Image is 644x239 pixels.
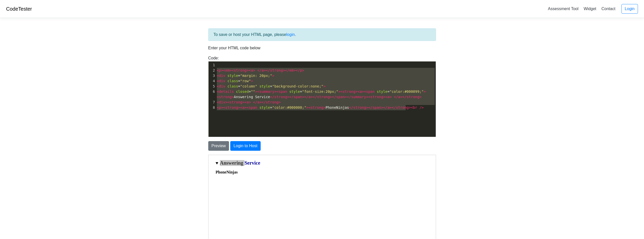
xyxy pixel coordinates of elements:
span: </ [349,105,353,110]
a: Assessment Tool [546,5,580,13]
span: style [377,90,387,94]
span: span [336,95,345,99]
span: a [251,68,253,72]
span: strong [370,95,383,99]
div: 1 [209,62,216,68]
span: >< [247,68,251,72]
span: >< [362,90,366,94]
span: >< [274,90,279,94]
span: > [302,68,304,72]
span: em [225,68,230,72]
span: strong [230,100,242,104]
span: a [262,68,264,72]
span: </ [270,95,274,99]
span: >< [230,68,234,72]
span: "" [251,90,255,94]
span: strong [407,95,420,99]
span: a [247,100,249,104]
span: p [219,105,221,110]
span: span [366,90,375,94]
span: >< [383,95,387,99]
span: ></ [345,95,351,99]
span: >< [338,90,343,94]
span: strong [310,105,323,110]
span: ></ [264,68,270,72]
div: 3 [209,73,216,78]
a: login [286,32,295,37]
span: ></ [400,95,407,99]
span: > [279,100,281,104]
span: </ [257,68,262,72]
span: > [323,84,325,88]
span: ></ [389,105,396,110]
span: < [217,79,219,83]
span: >< [409,105,413,110]
span: a [387,105,389,110]
span: em [289,68,294,72]
span: < [217,100,219,104]
span: details [219,90,234,94]
a: Contact [599,5,617,13]
span: div [219,74,225,78]
span: </ [253,100,257,104]
span: closed [236,90,249,94]
strong: Answering Service [11,5,52,11]
span: ></ [302,95,308,99]
span: div [219,79,225,83]
span: strong [270,68,283,72]
span: >< [306,105,311,110]
span: >< [242,100,247,104]
span: = = = Answering Service [217,90,426,99]
span: "color:#000000;" [272,105,306,110]
span: span [294,95,302,99]
span: br [413,105,417,110]
span: < [217,84,219,88]
span: span [249,105,257,110]
div: 8 [209,105,216,110]
span: > [419,95,421,99]
span: style [259,105,270,110]
span: ></ [381,105,387,110]
span: < [217,105,219,110]
span: span [279,90,287,94]
span: "color:#000099;" [389,90,424,94]
span: < [217,74,219,78]
div: To save or host your HTML page, please . [208,28,436,41]
span: summary [259,90,274,94]
span: strong [396,105,409,110]
span: strong [274,95,287,99]
span: >< [221,68,225,72]
div: 6 [209,89,216,94]
span: style [259,84,270,88]
span: ></ [287,95,294,99]
span: a [308,95,310,99]
span: >< [366,95,370,99]
span: > [389,95,391,99]
span: a [242,105,244,110]
span: a [360,90,362,94]
span: = = [217,84,326,88]
span: ></ [283,68,289,72]
span: > [249,100,251,104]
span: ></ [259,100,266,104]
button: Login to Host [230,141,261,151]
div: Code: [204,55,440,137]
span: >< [225,100,230,104]
a: Login [621,4,638,14]
span: strong [266,100,279,104]
span: strong [225,105,238,110]
span: = [217,79,253,83]
span: p [300,68,302,72]
span: div [219,100,225,104]
span: < [217,68,219,72]
span: > [253,68,255,72]
span: "column" [240,84,257,88]
span: class [227,84,238,88]
span: strong [353,105,366,110]
span: = [217,74,275,78]
span: p [219,68,221,72]
span: >< [238,105,242,110]
span: > [232,95,234,99]
span: /> [419,105,424,110]
span: > [272,74,274,78]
